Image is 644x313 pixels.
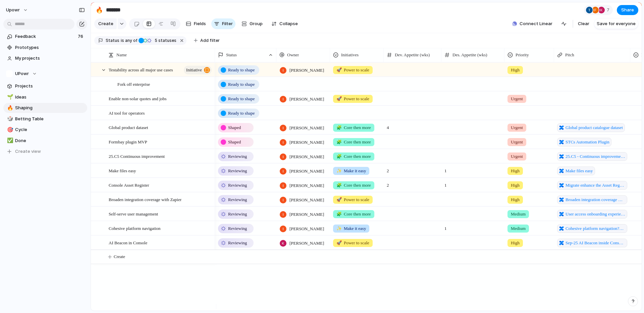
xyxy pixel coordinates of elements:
span: Formbay plugin MVP [109,138,147,145]
a: Prototypes [3,43,87,53]
a: STCs Automation Plugin [557,138,611,146]
button: Group [238,18,266,29]
span: [PERSON_NAME] [289,182,324,189]
span: Power to scale [336,240,369,246]
span: Make files easy [566,168,593,174]
span: ✨ [336,226,342,231]
span: Core then more [336,139,371,145]
span: Global product dataset [109,123,148,131]
span: Reviewing [228,240,247,246]
span: initiative [186,65,202,75]
button: Filter [211,18,235,29]
span: Cycle [15,126,85,133]
span: Add filter [200,38,220,44]
span: Owner [287,52,299,58]
span: any of [124,38,137,44]
span: Core then more [336,124,371,131]
span: Dev. Appetite (wks) [395,52,430,58]
div: 🎯 [7,126,12,134]
span: Shaped [228,139,241,145]
button: Connect Linear [509,19,555,29]
div: 🎲 [7,115,12,123]
span: Core then more [336,153,371,160]
a: 🌱Ideas [3,92,87,102]
a: My projects [3,53,87,63]
a: 🎲Betting Table [3,114,87,124]
button: 🎲 [6,116,13,122]
span: Status [106,38,119,44]
span: 2 [384,164,441,174]
span: [PERSON_NAME] [289,226,324,232]
span: 🚀 [336,96,342,101]
span: Broaden integration coverage with Zapier [566,196,625,203]
span: Done [15,137,85,144]
span: 76 [78,33,85,40]
span: High [511,182,520,189]
span: ✨ [336,168,342,173]
span: 1 [442,164,504,174]
span: Power to scale [336,67,369,73]
span: Shaped [228,124,241,131]
span: Group [250,20,263,27]
span: High [511,67,520,73]
span: 🧩 [336,125,342,130]
span: Fields [194,20,206,27]
span: 7 [607,7,611,13]
span: statuses [153,38,176,44]
span: 25.C5 Continuous improvement [109,152,165,160]
a: Migrate enhance the Asset Register [557,181,627,190]
a: Broaden integration coverage with Zapier [557,195,627,204]
span: High [511,168,520,174]
a: 🎯Cycle [3,125,87,135]
span: [PERSON_NAME] [289,197,324,203]
span: [PERSON_NAME] [289,67,324,74]
span: 🧩 [336,211,342,216]
span: is [121,38,124,44]
span: [PERSON_NAME] [289,153,324,160]
span: Testability across all major use cases [109,66,173,73]
a: Projects [3,81,87,91]
span: My projects [15,55,85,62]
span: Urgent [511,124,523,131]
span: Name [116,52,127,58]
span: Urgent [511,96,523,102]
span: Cohesive platform navigation [109,224,161,232]
button: upowr [3,5,32,15]
button: Save for everyone [594,18,638,29]
span: 2 [384,178,441,189]
span: Urgent [511,139,523,145]
span: 4 [384,121,441,131]
span: [PERSON_NAME] [289,211,324,218]
span: Pitch [565,52,574,58]
span: Create view [15,148,41,155]
span: High [511,240,520,246]
span: Global product catalogue dataset [566,124,623,131]
span: Collapse [279,20,298,27]
a: Feedback76 [3,32,87,42]
a: ✅Done [3,136,87,146]
span: 🧩 [336,183,342,188]
a: 🔥Shaping [3,103,87,113]
span: Sep-25 AI Beacon inside Console to improve Customer Self-Service Feedback pitch [566,240,625,246]
span: User access onboarding experience [566,211,625,217]
span: Ready to shape [228,81,255,88]
button: ✅ [6,137,13,144]
span: Ready to shape [228,96,255,102]
span: 🧩 [336,154,342,159]
button: Collapse [269,18,301,29]
span: AI tool for operators [109,109,145,117]
button: initiative [184,66,212,74]
button: Clear [575,18,592,29]
span: UPowr [15,70,29,77]
span: Reviewing [228,168,247,174]
button: 🔥 [6,105,13,111]
button: Create view [3,146,87,156]
span: Clear [578,20,589,27]
span: Core then more [336,182,371,189]
span: Connect Linear [520,20,552,27]
span: Power to scale [336,96,369,102]
a: Make files easy [557,167,595,175]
